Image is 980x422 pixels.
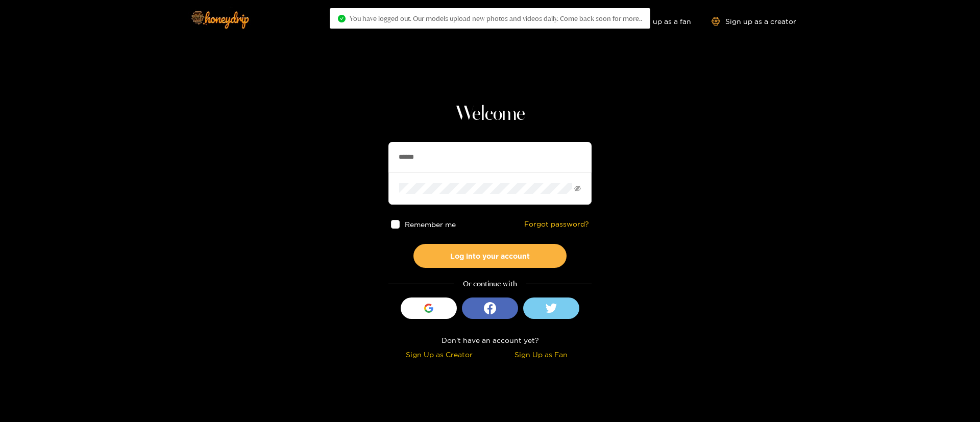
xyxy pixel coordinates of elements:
span: eye-invisible [574,185,581,192]
span: You have logged out. Our models upload new photos and videos daily. Come back soon for more.. [350,14,642,22]
h1: Welcome [388,102,592,127]
div: Or continue with [388,278,592,290]
a: Sign up as a fan [621,17,691,26]
button: Log into your account [413,244,567,268]
a: Forgot password? [524,220,589,229]
div: Sign Up as Creator [391,349,487,360]
span: check-circle [338,15,346,22]
a: Sign up as a creator [712,17,796,26]
div: Sign Up as Fan [493,349,589,360]
span: Remember me [405,220,456,228]
div: Don't have an account yet? [388,334,592,346]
